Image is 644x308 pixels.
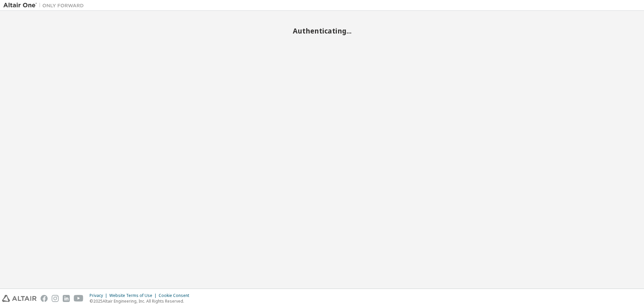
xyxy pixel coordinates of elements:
div: Cookie Consent [159,293,193,298]
img: Altair One [3,2,87,9]
div: Privacy [90,293,109,298]
div: Website Terms of Use [109,293,159,298]
img: altair_logo.svg [2,295,37,302]
p: © 2025 Altair Engineering, Inc. All Rights Reserved. [90,298,193,304]
img: youtube.svg [74,295,84,302]
img: linkedin.svg [63,295,70,302]
img: instagram.svg [52,295,59,302]
h2: Authenticating... [3,26,641,35]
img: facebook.svg [41,295,48,302]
